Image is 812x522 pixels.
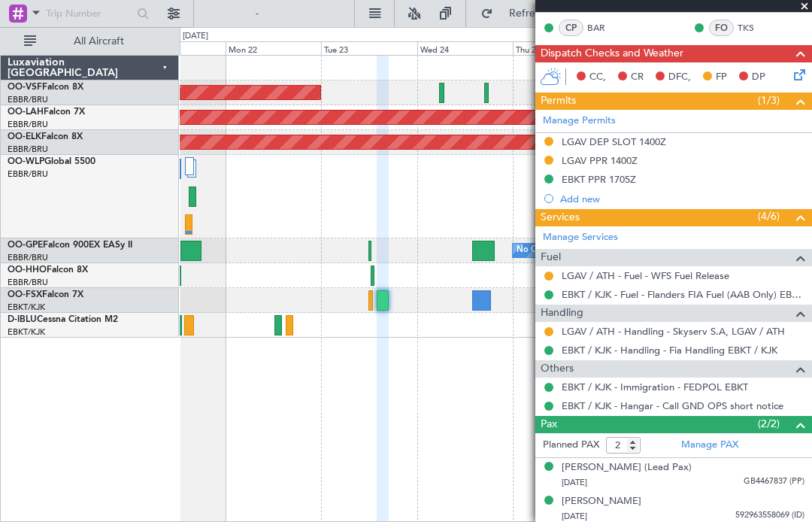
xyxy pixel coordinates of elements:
[8,290,42,299] span: OO-FSX
[8,290,83,299] a: OO-FSXFalcon 7X
[496,8,559,19] span: Refresh
[226,41,322,55] div: Mon 22
[562,460,692,475] div: [PERSON_NAME] (Lead Pax)
[543,438,599,453] label: Planned PAX
[8,315,37,324] span: D-IBLU
[738,21,771,35] a: TKS
[39,36,159,47] span: All Aircraft
[8,277,48,288] a: EBBR/BRU
[562,135,666,148] div: LGAV DEP SLOT 1400Z
[183,30,208,43] div: [DATE]
[562,511,587,522] span: [DATE]
[560,193,804,205] div: Add new
[8,83,42,92] span: OO-VSF
[541,360,574,378] span: Others
[631,70,644,85] span: CR
[735,509,804,522] span: 592963558069 (ID)
[8,94,48,105] a: EBBR/BRU
[562,399,783,412] a: EBKT / KJK - Hangar - Call GND OPS short notice
[474,2,564,26] button: Refresh
[758,93,780,108] span: (1/3)
[321,41,417,55] div: Tue 23
[541,209,580,226] span: Services
[17,29,163,53] button: All Aircraft
[8,168,48,180] a: EBBR/BRU
[758,416,780,432] span: (2/2)
[517,239,768,262] div: No Crew [GEOGRAPHIC_DATA] ([GEOGRAPHIC_DATA] National)
[8,108,85,117] a: OO-LAHFalcon 7X
[8,326,45,338] a: EBKT/KJK
[8,157,95,166] a: OO-WLPGlobal 5500
[8,302,45,313] a: EBKT/KJK
[543,230,618,245] a: Manage Services
[562,288,804,301] a: EBKT / KJK - Fuel - Flanders FIA Fuel (AAB Only) EBKT / KJK
[8,266,88,275] a: OO-HHOFalcon 8X
[417,41,514,55] div: Wed 24
[752,70,765,85] span: DP
[562,494,641,509] div: [PERSON_NAME]
[562,344,777,357] a: EBKT / KJK - Handling - Fia Handling EBKT / KJK
[8,157,44,166] span: OO-WLP
[589,70,606,85] span: CC,
[681,438,738,453] a: Manage PAX
[668,70,691,85] span: DFC,
[559,20,583,36] div: CP
[587,21,621,35] a: BAR
[744,475,804,488] span: GB4467837 (PP)
[541,305,583,322] span: Handling
[709,20,734,36] div: FO
[8,83,83,92] a: OO-VSFFalcon 8X
[562,269,729,282] a: LGAV / ATH - Fuel - WFS Fuel Release
[562,325,785,338] a: LGAV / ATH - Handling - Skyserv S.A, LGAV / ATH
[541,45,683,62] span: Dispatch Checks and Weather
[8,119,48,130] a: EBBR/BRU
[8,241,132,250] a: OO-GPEFalcon 900EX EASy II
[562,477,587,488] span: [DATE]
[8,132,41,141] span: OO-ELK
[8,108,44,117] span: OO-LAH
[8,252,48,263] a: EBBR/BRU
[543,114,616,129] a: Manage Permits
[716,70,727,85] span: FP
[562,173,636,186] div: EBKT PPR 1705Z
[8,315,118,324] a: D-IBLUCessna Citation M2
[8,266,47,275] span: OO-HHO
[513,41,609,55] div: Thu 25
[562,381,748,393] a: EBKT / KJK - Immigration - FEDPOL EBKT
[8,241,43,250] span: OO-GPE
[541,416,557,433] span: Pax
[8,132,83,141] a: OO-ELKFalcon 8X
[541,93,576,110] span: Permits
[758,208,780,224] span: (4/6)
[562,154,638,167] div: LGAV PPR 1400Z
[8,144,48,155] a: EBBR/BRU
[46,2,132,25] input: Trip Number
[541,249,561,266] span: Fuel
